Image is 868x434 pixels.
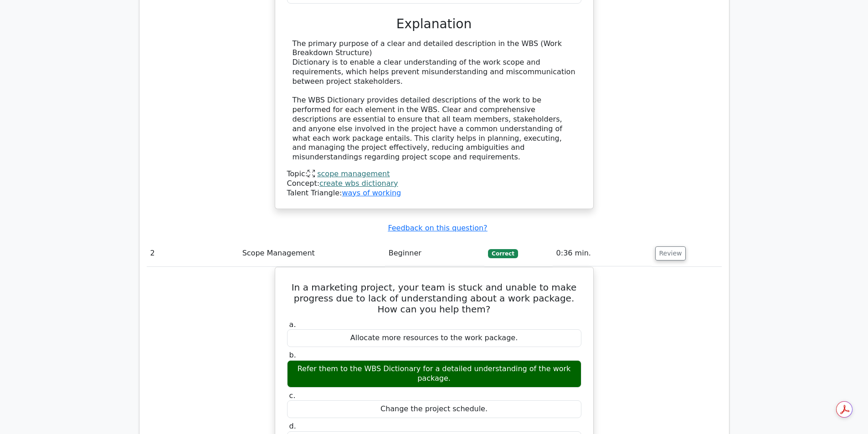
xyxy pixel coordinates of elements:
div: Talent Triangle: [287,169,581,198]
div: Allocate more resources to the work package. [287,329,581,347]
span: b. [289,351,296,359]
div: Concept: [287,179,581,189]
div: Refer them to the WBS Dictionary for a detailed understanding of the work package. [287,360,581,388]
td: Beginner [385,240,485,266]
a: create wbs dictionary [319,179,398,188]
div: Topic: [287,169,581,179]
span: d. [289,422,296,430]
a: scope management [317,169,390,178]
button: Review [655,246,686,260]
span: c. [289,391,296,400]
div: Change the project schedule. [287,400,581,418]
span: a. [289,320,296,329]
div: The primary purpose of a clear and detailed description in the WBS (Work Breakdown Structure) Dic... [293,39,576,162]
h5: In a marketing project, your team is stuck and unable to make progress due to lack of understandi... [286,282,582,315]
h3: Explanation [293,16,576,32]
td: 0:36 min. [553,240,652,266]
td: 2 [147,240,239,266]
a: Feedback on this question? [388,224,487,232]
td: Scope Management [239,240,385,266]
a: ways of working [342,189,401,197]
span: Correct [488,249,518,258]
